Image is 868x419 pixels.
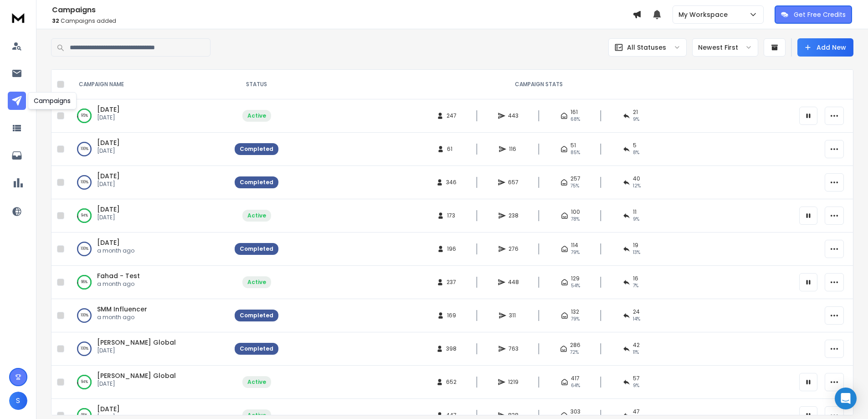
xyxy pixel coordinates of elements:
[52,5,632,16] h1: Campaigns
[68,70,229,99] th: CAMPAIGN NAME
[52,17,59,25] span: 32
[81,244,88,253] p: 100 %
[247,212,266,219] div: Active
[9,9,27,26] img: logo
[633,282,638,290] span: 7 %
[571,249,580,256] span: 79 %
[508,345,519,352] span: 763
[508,378,519,386] span: 1219
[633,116,639,123] span: 9 %
[633,375,640,382] span: 57
[570,142,576,149] span: 51
[68,166,229,199] td: 100%[DATE][DATE]
[97,338,176,347] a: [PERSON_NAME] Global
[97,404,120,414] span: [DATE]
[97,205,120,214] a: [DATE]
[81,178,88,187] p: 100 %
[571,316,580,323] span: 79 %
[835,388,857,409] div: Open Intercom Messenger
[447,279,456,286] span: 237
[508,112,519,119] span: 443
[678,10,731,19] p: My Workspace
[240,179,273,186] div: Completed
[571,242,578,249] span: 114
[446,412,457,419] span: 447
[81,145,88,154] p: 100 %
[9,392,27,410] button: S
[97,371,176,380] span: [PERSON_NAME] Global
[446,378,457,386] span: 652
[633,349,639,356] span: 11 %
[633,142,637,149] span: 5
[508,212,519,219] span: 238
[229,70,284,99] th: STATUS
[68,266,229,299] td: 96%Fahad - Testa month ago
[97,171,120,181] a: [DATE]
[97,181,120,188] p: [DATE]
[81,211,88,220] p: 94 %
[633,308,640,316] span: 24
[633,249,640,256] span: 13 %
[570,149,580,156] span: 85 %
[633,182,641,190] span: 12 %
[446,345,457,352] span: 398
[68,299,229,332] td: 100%SMM Influencera month ago
[633,382,639,389] span: 9 %
[508,279,519,286] span: 448
[97,114,120,121] p: [DATE]
[570,341,580,349] span: 286
[97,271,140,280] a: Fahad - Test
[68,233,229,266] td: 100%[DATE]a month ago
[284,70,794,99] th: CAMPAIGN STATS
[571,382,580,389] span: 64 %
[627,43,666,52] p: All Statuses
[97,305,147,314] a: SMM Influencer
[797,38,853,57] button: Add New
[570,175,580,182] span: 257
[509,312,518,319] span: 311
[570,116,580,123] span: 68 %
[81,111,88,120] p: 95 %
[633,275,638,282] span: 16
[81,378,88,387] p: 94 %
[97,380,176,388] p: [DATE]
[447,112,457,119] span: 247
[447,312,456,319] span: 169
[97,214,120,221] p: [DATE]
[81,311,88,320] p: 100 %
[633,242,638,249] span: 19
[633,216,639,223] span: 9 %
[570,408,580,415] span: 303
[633,341,640,349] span: 42
[81,344,88,353] p: 100 %
[247,378,266,386] div: Active
[692,38,758,57] button: Newest First
[240,345,273,352] div: Completed
[794,10,846,19] p: Get Free Credits
[28,92,77,109] div: Campaigns
[97,238,120,247] span: [DATE]
[571,375,580,382] span: 417
[633,316,640,323] span: 14 %
[633,408,640,415] span: 47
[97,247,134,254] p: a month ago
[570,109,578,116] span: 161
[571,308,579,316] span: 132
[97,347,176,354] p: [DATE]
[446,179,457,186] span: 346
[97,138,120,147] a: [DATE]
[509,145,518,153] span: 116
[570,182,579,190] span: 75 %
[571,208,580,216] span: 100
[68,366,229,399] td: 94%[PERSON_NAME] Global[DATE]
[247,412,266,419] div: Active
[247,112,266,119] div: Active
[447,212,456,219] span: 173
[571,282,580,290] span: 54 %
